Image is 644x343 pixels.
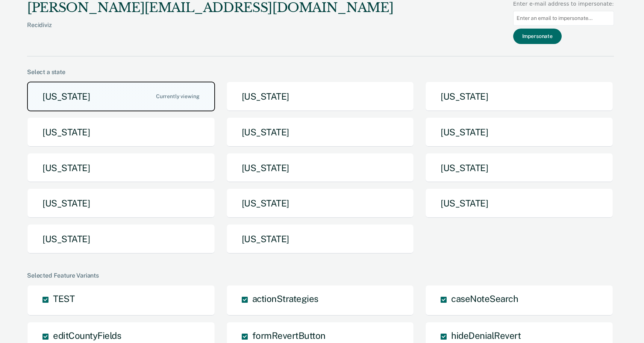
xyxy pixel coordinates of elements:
[27,82,215,111] button: [US_STATE]
[425,82,613,111] button: [US_STATE]
[27,272,614,279] div: Selected Feature Variants
[513,29,562,44] button: Impersonate
[226,153,414,183] button: [US_STATE]
[27,68,614,76] div: Select a state
[27,153,215,183] button: [US_STATE]
[27,188,215,218] button: [US_STATE]
[252,330,326,341] span: formRevertButton
[425,117,613,147] button: [US_STATE]
[425,153,613,183] button: [US_STATE]
[451,293,518,304] span: caseNoteSearch
[27,117,215,147] button: [US_STATE]
[226,82,414,111] button: [US_STATE]
[53,330,121,341] span: editCountyFields
[53,293,74,304] span: TEST
[425,188,613,218] button: [US_STATE]
[27,21,393,41] div: Recidiviz
[226,224,414,254] button: [US_STATE]
[226,117,414,147] button: [US_STATE]
[451,330,521,341] span: hideDenialRevert
[226,188,414,218] button: [US_STATE]
[252,293,318,304] span: actionStrategies
[513,11,614,26] input: Enter an email to impersonate...
[27,224,215,254] button: [US_STATE]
